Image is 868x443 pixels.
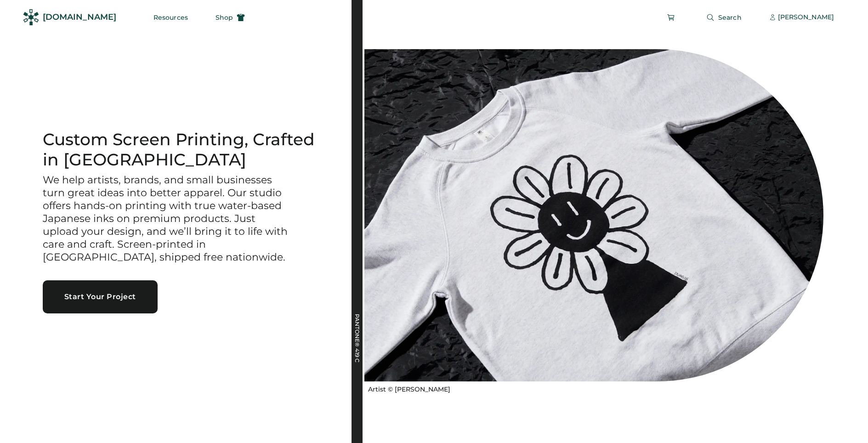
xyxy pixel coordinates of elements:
a: Artist © [PERSON_NAME] [364,381,450,394]
span: Search [718,14,742,21]
h3: We help artists, brands, and small businesses turn great ideas into better apparel. Our studio of... [43,174,291,264]
div: Artist © [PERSON_NAME] [368,385,450,394]
h1: Custom Screen Printing, Crafted in [GEOGRAPHIC_DATA] [43,130,329,170]
span: Shop [216,14,233,21]
img: Rendered Logo - Screens [23,9,39,25]
div: [PERSON_NAME] [778,13,834,22]
div: PANTONE® 419 C [354,314,360,406]
button: Start Your Project [43,280,158,313]
button: Shop [204,8,256,27]
button: Search [695,8,753,27]
button: Resources [142,8,199,27]
div: [DOMAIN_NAME] [43,11,116,23]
